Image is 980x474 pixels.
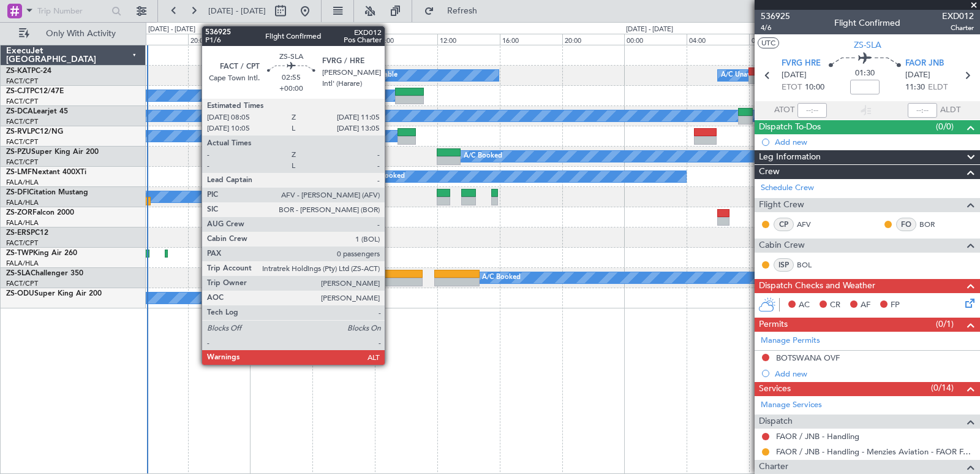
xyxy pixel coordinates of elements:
[6,137,38,147] a: FACT/CPT
[799,299,810,312] span: AC
[6,128,31,136] span: ZS-RVL
[626,25,673,35] div: [DATE] - [DATE]
[805,82,824,94] span: 10:00
[855,67,875,80] span: 01:30
[774,104,794,117] span: ATOT
[834,17,900,29] div: Flight Confirmed
[6,97,38,106] a: FACT/CPT
[6,218,39,227] a: FALA/HLA
[905,69,930,82] span: [DATE]
[126,34,188,45] div: 16:00
[6,148,31,156] span: ZS-PZU
[759,318,788,332] span: Permits
[6,108,33,115] span: ZS-DCA
[687,34,749,45] div: 04:00
[6,117,38,126] a: FACT/CPT
[761,399,822,411] a: Manage Services
[6,290,102,297] a: ZS-ODUSuper King Air 200
[6,209,32,216] span: ZS-ZOR
[6,67,51,75] a: ZS-KATPC-24
[6,250,77,257] a: ZS-TWPKing Air 260
[437,34,500,45] div: 12:00
[928,82,948,94] span: ELDT
[782,58,821,70] span: FVRG HRE
[797,259,824,270] a: BOL
[500,34,562,45] div: 16:00
[6,250,33,257] span: ZS-TWP
[761,23,790,33] span: 4/6
[782,69,807,82] span: [DATE]
[776,446,974,457] a: FAOR / JNB - Handling - Menzies Aviation - FAOR FAOR / JNB
[6,259,39,268] a: FALA/HLA
[861,299,870,312] span: AF
[6,209,74,216] a: ZS-ZORFalcon 2000
[6,108,68,115] a: ZS-DCALearjet 45
[208,6,266,17] span: [DATE] - [DATE]
[761,10,790,23] span: 536925
[6,198,39,207] a: FALA/HLA
[250,34,312,45] div: 00:00
[931,381,954,394] span: (0/14)
[758,37,779,48] button: UTC
[721,66,772,85] div: A/C Unavailable
[624,34,687,45] div: 00:00
[905,58,944,70] span: FAOR JNB
[776,431,859,442] a: FAOR / JNB - Handling
[37,2,108,20] input: Trip Number
[464,147,502,166] div: A/C Booked
[761,182,814,194] a: Schedule Crew
[6,77,38,86] a: FACT/CPT
[936,120,954,133] span: (0/0)
[366,167,405,186] div: A/C Booked
[759,415,793,429] span: Dispatch
[774,258,794,272] div: ISP
[6,270,31,277] span: ZS-SLA
[759,239,805,253] span: Cabin Crew
[6,229,31,237] span: ZS-ERS
[759,165,780,179] span: Crew
[6,88,64,95] a: ZS-CJTPC12/47E
[797,103,827,118] input: --:--
[6,148,99,156] a: ZS-PZUSuper King Air 200
[6,189,88,196] a: ZS-DFICitation Mustang
[759,198,804,212] span: Flight Crew
[759,382,791,396] span: Services
[6,270,83,277] a: ZS-SLAChallenger 350
[891,299,900,312] span: FP
[6,88,30,95] span: ZS-CJT
[942,10,974,23] span: EXD012
[775,369,974,379] div: Add new
[942,23,974,33] span: Charter
[905,82,925,94] span: 11:30
[6,290,34,297] span: ZS-ODU
[148,25,195,35] div: [DATE] - [DATE]
[940,104,960,117] span: ALDT
[6,158,38,167] a: FACT/CPT
[6,229,48,237] a: ZS-ERSPC12
[252,25,299,35] div: [DATE] - [DATE]
[6,279,38,288] a: FACT/CPT
[6,239,38,248] a: FACT/CPT
[774,218,794,231] div: CP
[830,299,840,312] span: CR
[749,34,812,45] div: 08:00
[759,460,788,474] span: Charter
[761,335,820,347] a: Manage Permits
[896,218,916,231] div: FO
[482,269,521,287] div: A/C Booked
[797,219,824,230] a: AFV
[418,1,492,21] button: Refresh
[919,219,947,230] a: BOR
[32,29,129,38] span: Only With Activity
[759,150,821,164] span: Leg Information
[6,169,32,176] span: ZS-LMF
[6,189,29,196] span: ZS-DFI
[188,34,251,45] div: 20:00
[347,66,398,85] div: A/C Unavailable
[759,279,875,293] span: Dispatch Checks and Weather
[312,34,375,45] div: 04:00
[6,67,31,75] span: ZS-KAT
[782,82,802,94] span: ETOT
[776,353,840,363] div: BOTSWANA OVF
[6,169,86,176] a: ZS-LMFNextant 400XTi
